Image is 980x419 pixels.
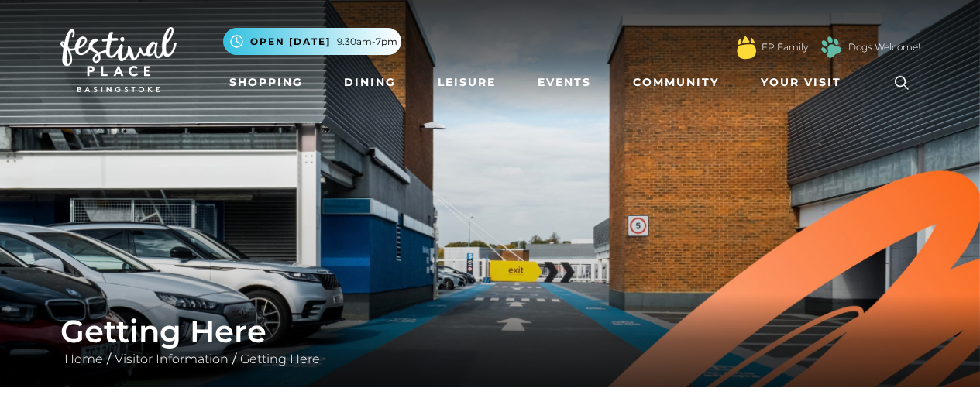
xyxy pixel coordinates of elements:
h1: Getting Here [60,313,920,350]
span: 9.30am-7pm [337,35,397,49]
a: Dining [338,68,402,97]
a: Leisure [432,68,502,97]
a: Shopping [223,68,309,97]
button: Open [DATE] 9.30am-7pm [223,28,401,55]
span: Open [DATE] [250,35,331,49]
a: Dogs Welcome! [848,40,920,54]
a: FP Family [762,40,808,54]
a: Your Visit [755,68,855,97]
div: / / [49,313,932,369]
a: Events [531,68,597,97]
a: Getting Here [236,352,324,366]
span: Your Visit [761,74,841,91]
a: Community [627,68,725,97]
a: Visitor Information [111,352,232,366]
a: Home [60,352,107,366]
img: Festival Place Logo [60,27,177,92]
